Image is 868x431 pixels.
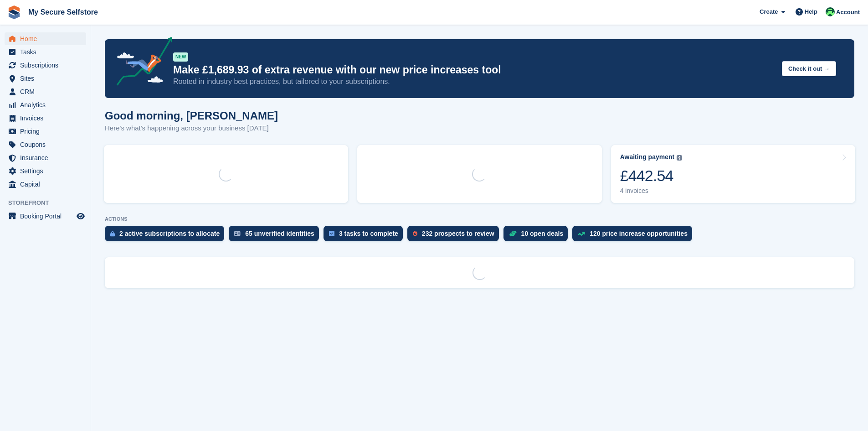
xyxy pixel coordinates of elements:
div: NEW [173,52,188,62]
span: Subscriptions [20,59,75,72]
span: Coupons [20,138,75,151]
button: Check it out → [782,61,836,76]
span: CRM [20,85,75,98]
h1: Good morning, [PERSON_NAME] [105,109,278,122]
img: prospect-51fa495bee0391a8d652442698ab0144808aea92771e9ea1ae160a38d050c398.svg [413,231,417,236]
a: 232 prospects to review [407,226,503,246]
img: task-75834270c22a3079a89374b754ae025e5fb1db73e45f91037f5363f120a921f8.svg [329,231,334,236]
div: 65 unverified identities [245,230,314,237]
p: Rooted in industry best practices, but tailored to your subscriptions. [173,77,775,87]
p: Make £1,689.93 of extra revenue with our new price increases tool [173,63,775,77]
a: menu [5,99,86,111]
span: Insurance [20,151,75,164]
img: price_increase_opportunities-93ffe204e8149a01c8c9dc8f82e8f89637d9d84a8eef4429ea346261dce0b2c0.svg [578,232,585,236]
span: Invoices [20,112,75,125]
img: active_subscription_to_allocate_icon-d502201f5373d7db506a760aba3b589e785aa758c864c3986d89f69b8ff3... [110,231,115,237]
img: icon-info-grey-7440780725fd019a000dd9b08b2336e03edf1995a4989e88bcd33f0948082b44.svg [677,155,682,161]
a: My Secure Selfstore [25,5,102,20]
div: £442.54 [620,166,683,185]
div: 2 active subscriptions to allocate [119,230,220,237]
span: Storefront [8,198,91,208]
a: 10 open deals [503,226,573,246]
img: Vickie Wedge [826,7,835,16]
div: Awaiting payment [620,153,675,161]
a: menu [5,46,86,58]
a: menu [5,151,86,164]
span: Create [760,7,778,16]
span: Settings [20,165,75,177]
a: menu [5,165,86,177]
a: 120 price increase opportunities [572,226,697,246]
a: 2 active subscriptions to allocate [105,226,229,246]
img: deal-1b604bf984904fb50ccaf53a9ad4b4a5d6e5aea283cecdc64d6e3604feb123c2.svg [509,230,517,237]
img: stora-icon-8386f47178a22dfd0bd8f6a31ec36ba5ce8667c1dd55bd0f319d3a0aa187defe.svg [7,5,21,19]
div: 120 price increase opportunities [590,230,688,237]
span: Home [20,32,75,45]
span: Pricing [20,125,75,138]
div: 10 open deals [521,230,564,237]
a: menu [5,32,86,45]
span: Tasks [20,46,75,58]
a: menu [5,210,86,223]
a: menu [5,138,86,151]
a: Preview store [75,211,86,222]
a: 65 unverified identities [229,226,324,246]
div: 232 prospects to review [422,230,494,237]
a: menu [5,112,86,125]
span: Account [836,8,860,17]
span: Analytics [20,99,75,111]
img: verify_identity-adf6edd0f0f0b5bbfe63781bf79b02c33cf7c696d77639b501bdc392416b5a36.svg [234,231,241,236]
div: 4 invoices [620,187,683,195]
a: 3 tasks to complete [324,226,407,246]
span: Help [805,7,817,16]
a: menu [5,85,86,98]
p: Here's what's happening across your business [DATE] [105,123,278,134]
a: menu [5,125,86,138]
p: ACTIONS [105,216,854,222]
a: menu [5,72,86,85]
span: Capital [20,178,75,191]
span: Sites [20,72,75,85]
a: menu [5,59,86,72]
span: Booking Portal [20,210,75,223]
a: Awaiting payment £442.54 4 invoices [611,145,855,203]
img: price-adjustments-announcement-icon-8257ccfd72463d97f412b2fc003d46551f7dbcb40ab6d574587a9cd5c0d94... [109,37,173,89]
div: 3 tasks to complete [339,230,398,237]
a: menu [5,178,86,191]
